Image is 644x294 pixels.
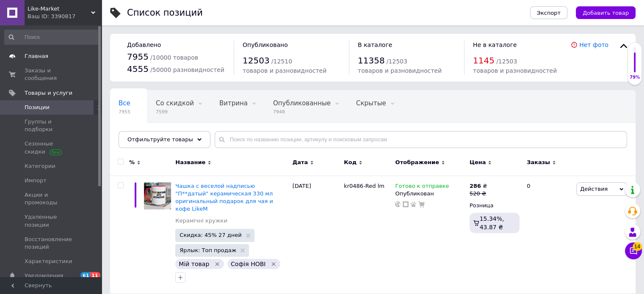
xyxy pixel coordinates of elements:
a: Керамічні кружки [175,217,227,225]
span: Заказы и сообщения [25,67,78,82]
span: Экспорт [537,10,561,16]
span: kr0486-Red lm [344,183,384,189]
a: Чашка с веселой надписью "П**датый" керамическая 330 мл оригинальный подарок для чая и кофе LikeM [175,183,273,212]
span: 7955 [119,109,130,115]
span: Код [344,159,357,166]
img: Чашка с веселой надписью "П**датый" керамическая 330 мл оригинальный подарок для чая и кофе LikeM [144,182,171,209]
span: В каталоге [358,41,392,48]
span: Мій товар [179,261,209,267]
div: Ваш ID: 3390817 [28,13,102,20]
div: Розница [470,202,520,209]
a: Нет фото [579,41,608,48]
span: Характеристики [25,258,72,265]
span: Добавлено [127,41,161,48]
div: Список позиций [127,8,203,17]
div: Опубликован [395,190,465,198]
span: % [129,159,135,166]
span: Товары и услуги [25,89,72,97]
span: Название [175,159,205,166]
span: Добавить товар [583,10,629,16]
span: Восстановление позиций [25,236,78,251]
svg: Удалить метку [214,261,221,267]
input: Поиск по названию позиции, артикулу и поисковым запросам [215,131,627,148]
span: Ярлык: Топ продаж [180,247,236,253]
span: 11358 [358,55,385,66]
button: Чат с покупателем14 [625,242,642,259]
span: Удаленные позиции [25,213,78,228]
svg: Удалить метку [270,261,277,267]
span: Категории [25,162,55,170]
span: Действия [580,186,608,192]
span: Дата [293,159,308,166]
span: Готово к отправке [395,183,449,192]
span: 4555 [127,64,149,74]
span: 11 [90,272,100,279]
span: Уведомления [25,272,63,280]
span: 7948 [273,109,331,115]
span: Скрытые [356,99,386,107]
span: товаров и разновидностей [358,67,442,74]
span: 1145 [473,55,495,66]
span: 7599 [156,109,194,115]
span: Со скидкой [156,99,194,107]
span: Витрина [219,99,248,107]
span: / 12510 [271,58,292,65]
button: Добавить товар [576,6,636,19]
span: Like-Market [28,5,91,13]
span: / 12503 [387,58,407,65]
span: 61 [80,272,90,279]
input: Поиск [4,30,100,45]
span: Группы и подборки [25,118,78,133]
b: 286 [470,183,481,189]
span: / 12503 [496,58,517,65]
span: Отфильтруйте товары [127,136,193,143]
span: Акции и промокоды [25,191,78,206]
div: [DATE] [290,176,342,293]
span: / 50000 разновидностей [150,66,224,73]
span: Главная [25,52,48,60]
div: 520 ₴ [470,190,487,198]
span: Опубликованные [273,99,331,107]
div: 0 [522,176,574,293]
span: Скидка: 45% 27 дней [180,232,241,238]
span: Импорт [25,177,47,184]
span: 15.34%, 43.87 ₴ [480,215,504,231]
span: товаров и разновидностей [473,67,557,74]
span: 7955 [127,52,149,62]
span: Витрина [119,132,147,139]
div: 79% [628,74,641,80]
span: Не в каталоге [473,41,517,48]
span: 12503 [243,55,270,66]
span: Отображение [395,159,439,166]
span: Цена [470,159,486,166]
span: Заказы [527,159,550,166]
div: ₴ [470,182,487,190]
span: Все [119,99,130,107]
span: Сезонные скидки [25,140,78,155]
span: товаров и разновидностей [243,67,326,74]
span: / 10000 товаров [150,54,198,61]
button: Экспорт [530,6,567,19]
span: Софія НОВІ [231,261,265,267]
span: Опубликовано [243,41,288,48]
span: Позиции [25,104,50,111]
span: 14 [633,242,642,251]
